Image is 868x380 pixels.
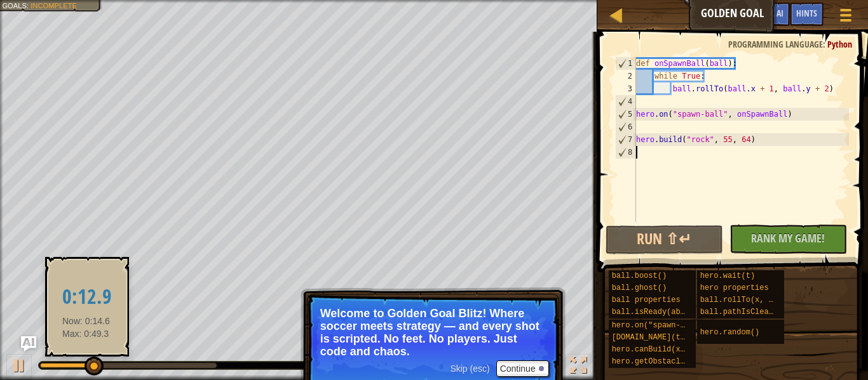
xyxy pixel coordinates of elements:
button: Ctrl + P: Play [6,354,32,380]
span: hero.random() [700,328,760,337]
span: ball.ghost() [612,284,667,292]
span: Skip (esc) [450,364,489,374]
span: ball.boost() [612,272,667,280]
span: hero.canBuild(x, y) [612,345,699,354]
p: Welcome to Golden Goal Blitz! Where soccer meets strategy — and every shot is scripted. No feet. ... [320,307,546,358]
span: : [823,38,827,50]
button: Run ⇧↵ [606,225,723,254]
span: Ask AI [762,7,783,19]
span: Programming language [728,38,823,50]
div: 1 [616,57,636,70]
div: 7 [616,133,636,146]
span: [DOMAIN_NAME](type, x, y) [612,333,726,342]
span: hero.on("spawn-ball", f) [612,321,722,330]
span: Hints [796,7,817,19]
div: 8 [616,146,636,159]
span: hero.getObstacleAt(x, y) [612,357,722,366]
button: Ask AI [756,3,790,26]
div: 2 [615,70,636,82]
div: 4 [616,95,636,108]
button: Ask AI [21,336,36,351]
h2: 0:12.9 [62,286,112,308]
span: ball properties [612,296,681,305]
span: ball.pathIsClear(x, y) [700,308,801,317]
div: 5 [616,108,636,121]
div: 6 [616,121,636,133]
span: : [27,1,31,10]
span: Incomplete [31,1,77,10]
button: Continue [496,360,549,377]
span: ball.rollTo(x, y) [700,296,778,305]
span: Rank My Game! [751,230,825,246]
span: hero properties [700,284,769,292]
span: Goals [2,1,27,10]
div: Now: 0:14.6 Max: 0:49.3 [53,268,121,346]
button: Rank My Game! [729,225,847,254]
span: Python [827,38,852,50]
div: 3 [615,82,636,95]
span: hero.wait(t) [700,272,755,280]
span: ball.isReady(ability) [612,308,708,317]
button: Show game menu [830,3,862,32]
button: Toggle fullscreen [566,354,591,380]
